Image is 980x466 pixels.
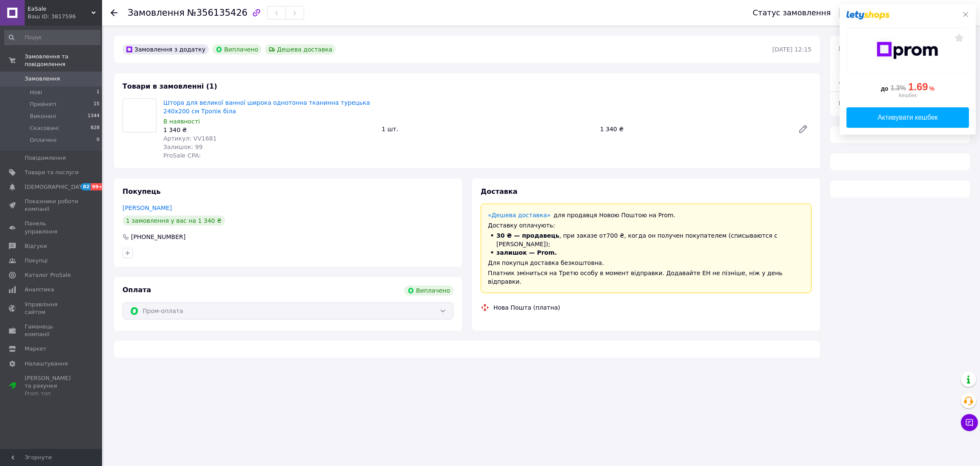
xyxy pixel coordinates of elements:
span: залишок — Prom. [496,249,557,256]
span: [DEMOGRAPHIC_DATA] [25,183,88,191]
span: 828 [91,124,100,132]
button: Чат з покупцем [961,414,978,431]
time: [DATE] 12:15 [772,46,812,53]
span: 1 [97,89,100,96]
span: Показники роботи компанії [25,198,79,213]
span: Всього до сплати [839,100,894,106]
span: 30 ₴ — продавець [496,232,559,239]
span: 1344 [88,112,100,120]
span: ProSale CPA: [163,152,201,159]
span: Каталог ProSale [25,271,71,279]
span: Товари та послуги [25,169,79,176]
span: EaSale [28,5,91,13]
span: Відгуки [25,242,47,250]
a: Штора для великої ванної широка однотонна тканинна турецька 240х200 см Тропік біла [163,99,370,115]
span: Налаштування [25,360,68,368]
span: Покупці [25,257,48,265]
div: Повернутися назад [111,9,117,17]
span: Оплата [122,286,151,294]
a: [PERSON_NAME] [122,204,172,211]
span: Панель управління [25,220,79,235]
span: Управління сайтом [25,301,79,316]
span: [PERSON_NAME] та рахунки [25,374,79,398]
div: Дешева доставка [265,44,336,55]
span: Повідомлення [25,154,66,162]
span: В наявності [163,118,200,125]
li: , при заказе от 700 ₴ , когда он получен покупателем (списываются с [PERSON_NAME]); [488,231,804,248]
div: Нова Пошта (платна) [491,303,562,312]
span: Маркет [25,345,46,353]
span: Залишок: 99 [163,144,202,150]
span: Виконані [30,112,56,120]
span: 82 [81,183,91,190]
span: Нові [30,89,42,96]
a: «Дешева доставка» [488,212,550,219]
span: Товари в замовленні (1) [122,82,217,90]
span: Доставка [839,77,868,84]
span: 0 [97,136,100,144]
div: для продавця Новою Поштою на Prom. [488,211,804,219]
div: Платник зміниться на Третю особу в момент відправки. Додавайте ЕН не пізніше, ніж у день відправки. [488,269,804,286]
span: 1 товар [839,62,863,69]
span: Прийняті [30,101,56,108]
span: №356135426 [187,8,248,18]
div: 1 340 ₴ [163,126,375,134]
div: 1 шт. [378,123,596,135]
div: Виплачено [404,285,453,296]
input: Пошук [4,30,100,45]
div: 1 замовлення у вас на 1 340 ₴ [122,216,225,226]
span: Всього [839,45,865,53]
span: Замовлення та повідомлення [25,53,102,68]
div: [PHONE_NUMBER] [130,233,186,241]
span: Аналітика [25,286,54,293]
div: Виплачено [212,44,262,55]
div: Статус замовлення [752,9,831,17]
div: Доставку оплачують: [488,221,804,230]
div: 1 340 ₴ [597,123,791,135]
span: Замовлення [128,8,185,18]
a: Редагувати [795,121,812,138]
span: Замовлення [25,75,60,83]
div: Ваш ID: 3817596 [28,13,102,20]
div: Замовлення з додатку [122,44,209,55]
div: Для покупця доставка безкоштовна. [488,259,804,267]
span: 99+ [91,183,105,190]
span: Доставка [481,187,518,196]
span: Скасовані [30,124,59,132]
div: Prom топ [25,390,79,397]
span: 15 [94,101,100,108]
span: Гаманець компанії [25,323,79,338]
span: Оплачені [30,136,57,144]
span: Покупець [122,187,161,196]
span: Артикул: VV1681 [163,135,217,142]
